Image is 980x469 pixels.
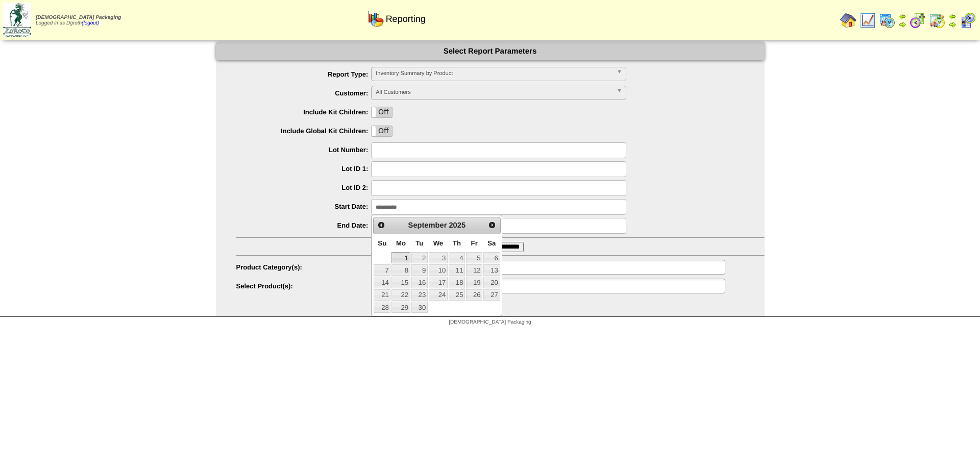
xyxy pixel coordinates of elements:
a: 9 [411,264,428,276]
a: 14 [374,277,390,288]
label: Off [372,107,392,117]
a: 12 [466,264,482,276]
img: calendarinout.gif [929,12,945,29]
a: 3 [429,252,448,263]
a: 17 [429,277,448,288]
a: 29 [391,302,410,313]
img: calendarprod.gif [879,12,895,29]
a: 19 [466,277,482,288]
img: arrowleft.gif [948,12,957,20]
span: Prev [377,221,385,229]
a: 30 [411,302,428,313]
span: Inventory Summary by Product [376,67,612,80]
label: Select Product(s): [236,282,372,290]
span: Logged in as Dgroth [36,15,121,26]
span: 2025 [449,221,465,230]
a: 18 [449,277,465,288]
a: 5 [466,252,482,263]
a: 1 [391,252,410,263]
span: Sunday [378,239,386,247]
a: 8 [391,264,410,276]
a: 2 [411,252,428,263]
span: Next [488,221,496,229]
a: Prev [375,218,388,232]
a: 26 [466,289,482,301]
a: 27 [483,289,500,301]
a: 4 [449,252,465,263]
span: [DEMOGRAPHIC_DATA] Packaging [449,319,531,325]
img: line_graph.gif [860,12,876,29]
a: 28 [374,302,390,313]
label: Off [372,126,392,136]
label: Include Global Kit Children: [236,127,372,135]
a: 21 [374,289,390,301]
a: 10 [429,264,448,276]
label: Lot ID 1: [236,165,372,172]
label: Product Category(s): [236,263,372,271]
img: arrowleft.gif [898,12,906,20]
div: Select Report Parameters [216,42,765,60]
img: graph.gif [367,11,384,27]
a: 25 [449,289,465,301]
span: All Customers [376,86,612,98]
a: 15 [391,277,410,288]
a: 23 [411,289,428,301]
label: Include Kit Children: [236,108,372,116]
a: 11 [449,264,465,276]
div: OnOff [371,107,393,118]
label: Lot Number: [236,146,372,154]
span: Wednesday [433,239,444,247]
a: Next [485,218,499,232]
img: calendarblend.gif [910,12,926,29]
img: home.gif [840,12,856,29]
span: Tuesday [415,239,423,247]
a: 13 [483,264,500,276]
a: 7 [374,264,390,276]
a: 16 [411,277,428,288]
label: End Date: [236,221,372,229]
label: Lot ID 2: [236,184,372,191]
img: calendarcustomer.gif [960,12,976,29]
a: 24 [429,289,448,301]
div: OnOff [371,126,393,137]
span: September [408,221,447,230]
label: Report Type: [236,70,372,78]
img: zoroco-logo-small.webp [3,3,31,37]
span: Thursday [453,239,461,247]
img: arrowright.gif [898,20,906,29]
span: Reporting [386,14,426,24]
img: arrowright.gif [948,20,957,29]
a: 6 [483,252,500,263]
span: Monday [396,239,406,247]
a: (logout) [82,20,99,26]
label: Customer: [236,89,372,97]
label: Start Date: [236,203,372,210]
a: 22 [391,289,410,301]
span: Friday [471,239,478,247]
a: 20 [483,277,500,288]
span: Saturday [487,239,496,247]
span: [DEMOGRAPHIC_DATA] Packaging [36,15,121,20]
